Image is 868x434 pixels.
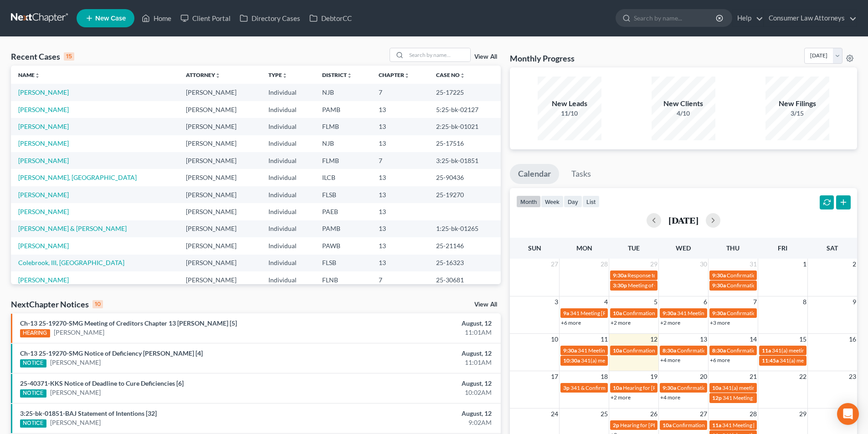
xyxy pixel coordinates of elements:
[852,296,857,307] span: 9
[371,152,429,169] td: 7
[563,164,599,184] a: Tasks
[20,319,237,327] a: Ch-13 25-19270-SMG Meeting of Creditors Chapter 13 [PERSON_NAME] [5]
[733,10,763,26] a: Help
[765,109,829,118] div: 3/15
[11,51,74,62] div: Recent Cases
[710,357,730,363] a: +6 more
[371,101,429,118] td: 13
[20,379,184,387] a: 25-40371-KKS Notice of Deadline to Cure Deficiencies [6]
[429,169,501,186] td: 25-90436
[570,310,644,317] span: 341 Meeting [PERSON_NAME]
[563,384,570,391] span: 3p
[429,271,501,288] td: 25-30681
[613,384,622,391] span: 10a
[305,10,356,26] a: DebtorCC
[676,244,691,252] span: Wed
[563,347,577,354] span: 9:30a
[722,422,796,429] span: 341 Meeting [PERSON_NAME]
[660,319,680,326] a: +2 more
[215,73,221,78] i: unfold_more
[628,282,729,289] span: Meeting of Creditors for [PERSON_NAME]
[613,272,627,279] span: 9:30a
[371,203,429,220] td: 13
[663,422,672,429] span: 10a
[340,388,492,397] div: 10:02AM
[315,152,371,169] td: FLMB
[764,10,857,26] a: Consumer Law Attorneys
[752,296,758,307] span: 7
[347,73,352,78] i: unfold_more
[18,123,69,130] a: [PERSON_NAME]
[11,299,103,310] div: NextChapter Notices
[827,244,838,252] span: Sat
[627,272,739,279] span: Response to TST's Objection [PERSON_NAME]
[315,220,371,237] td: PAMB
[186,71,221,78] a: Attorneyunfold_more
[404,73,410,78] i: unfold_more
[18,242,69,250] a: [PERSON_NAME]
[20,359,46,368] div: NOTICE
[268,71,288,78] a: Typeunfold_more
[677,384,781,391] span: Confirmation hearing for [PERSON_NAME]
[371,118,429,135] td: 13
[322,71,352,78] a: Districtunfold_more
[315,186,371,203] td: FLSB
[315,118,371,135] td: FLMB
[261,237,315,254] td: Individual
[179,118,261,135] td: [PERSON_NAME]
[699,408,708,419] span: 27
[18,157,69,164] a: [PERSON_NAME]
[762,347,771,354] span: 11a
[179,152,261,169] td: [PERSON_NAME]
[20,329,50,337] div: HEARING
[371,220,429,237] td: 13
[578,347,652,354] span: 341 Meeting [PERSON_NAME]
[20,349,203,357] a: Ch-13 25-19270-SMG Notice of Deficiency [PERSON_NAME] [4]
[649,334,658,345] span: 12
[576,244,592,252] span: Mon
[538,109,601,118] div: 11/10
[340,418,492,427] div: 9:02AM
[179,186,261,203] td: [PERSON_NAME]
[848,334,857,345] span: 16
[315,135,371,152] td: NJB
[379,71,410,78] a: Chapterunfold_more
[712,282,726,289] span: 9:30a
[371,237,429,254] td: 13
[712,384,721,391] span: 10a
[282,73,288,78] i: unfold_more
[723,394,840,401] span: 341 Meeting [PERSON_NAME] [PERSON_NAME]
[550,334,559,345] span: 10
[649,408,658,419] span: 26
[510,53,575,64] h3: Monthly Progress
[780,357,868,364] span: 341(a) meeting for [PERSON_NAME]
[600,371,609,382] span: 18
[564,195,582,208] button: day
[340,358,492,367] div: 11:01AM
[561,319,581,326] a: +6 more
[550,371,559,382] span: 17
[581,357,669,364] span: 341(a) meeting for [PERSON_NAME]
[95,15,126,22] span: New Case
[429,220,501,237] td: 1:25-bk-01265
[474,301,497,308] a: View All
[429,186,501,203] td: 25-19270
[371,255,429,271] td: 13
[429,101,501,118] td: 5:25-bk-02127
[663,347,676,354] span: 8:30a
[677,347,773,354] span: Confirmation Hearing [PERSON_NAME]
[429,152,501,169] td: 3:25-bk-01851
[64,52,74,61] div: 15
[50,358,101,367] a: [PERSON_NAME]
[429,118,501,135] td: 2:25-bk-01021
[652,109,715,118] div: 4/10
[634,10,717,26] input: Search by name...
[668,215,699,225] h2: [DATE]
[570,384,682,391] span: 341 & Confirmation Hearing [PERSON_NAME]
[261,152,315,169] td: Individual
[35,73,40,78] i: unfold_more
[429,84,501,101] td: 25-17225
[726,244,740,252] span: Thu
[340,319,492,328] div: August, 12
[460,73,465,78] i: unfold_more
